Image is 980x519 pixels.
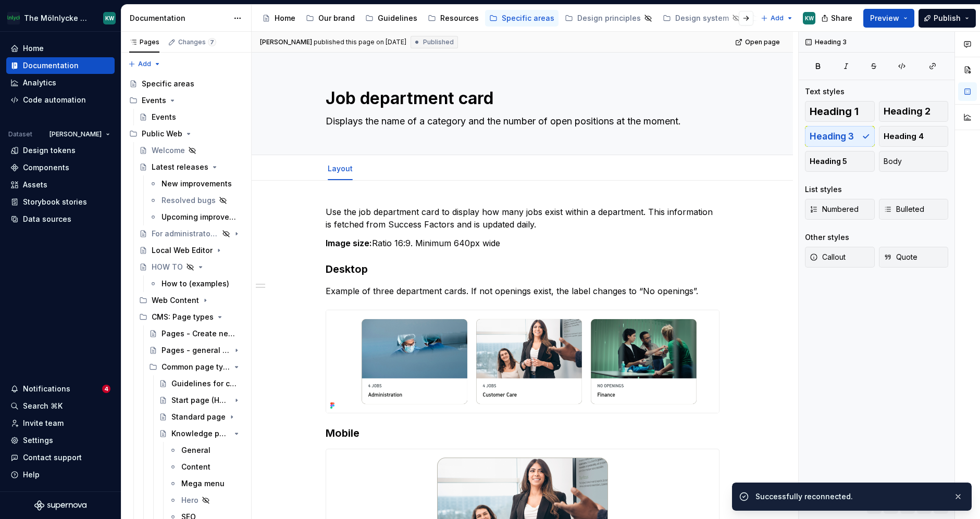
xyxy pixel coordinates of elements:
[152,145,185,156] div: Welcome
[884,106,931,117] span: Heading 2
[302,10,359,27] a: Our brand
[810,156,847,167] span: Heading 5
[326,206,720,231] p: Use the job department card to display how many jobs exist within a department. This information ...
[181,495,199,505] div: Hero
[6,449,115,466] button: Contact support
[181,478,225,489] div: Mega menu
[6,57,115,74] a: Documentation
[6,466,115,483] button: Help
[135,292,247,309] div: Web Content
[326,310,719,413] img: f0e40dfa-91a9-4e49-9111-f3a9875aed7e.png
[24,13,91,23] div: The Mölnlycke Experience
[485,10,559,27] a: Specific areas
[879,151,949,172] button: Body
[34,500,86,511] a: Supernova Logo
[884,204,924,214] span: Bulleted
[23,60,79,71] div: Documentation
[23,418,64,428] div: Invite team
[162,345,230,356] div: Pages - general settings
[145,325,247,342] a: Pages - Create new page
[171,378,241,389] div: Guidelines for common page types
[816,9,859,28] button: Share
[6,398,115,414] button: Search ⌘K
[275,13,295,23] div: Home
[561,10,656,27] a: Design principles
[152,245,213,256] div: Local Web Editor
[879,247,949,268] button: Quote
[424,10,483,27] a: Resources
[6,194,115,210] a: Storybook stories
[440,13,479,23] div: Resources
[155,392,247,409] a: Start page (Home)
[23,452,82,463] div: Contact support
[328,164,353,173] a: Layout
[49,130,102,138] span: [PERSON_NAME]
[162,279,229,289] div: How to (examples)
[810,204,859,214] span: Numbered
[125,92,247,109] div: Events
[181,445,210,455] div: General
[152,262,183,272] div: HOW TO
[314,38,406,46] div: published this page on [DATE]
[6,159,115,176] a: Components
[208,38,216,46] span: 7
[919,9,976,28] button: Publish
[805,199,875,220] button: Numbered
[6,142,115,159] a: Design tokens
[145,342,247,359] a: Pages - general settings
[130,13,228,23] div: Documentation
[879,126,949,147] button: Heading 4
[326,238,372,248] strong: Image size:
[145,275,247,292] a: How to (examples)
[879,101,949,122] button: Heading 2
[152,162,208,172] div: Latest releases
[142,129,182,139] div: Public Web
[260,38,312,46] span: [PERSON_NAME]
[502,13,554,23] div: Specific areas
[145,209,247,225] a: Upcoming improvements
[6,40,115,57] a: Home
[142,79,194,89] div: Specific areas
[181,462,210,472] div: Content
[361,10,421,27] a: Guidelines
[863,9,914,28] button: Preview
[152,312,214,322] div: CMS: Page types
[326,262,720,276] h3: Desktop
[831,13,852,23] span: Share
[324,86,717,111] textarea: Job department card
[135,159,247,175] a: Latest releases
[745,38,780,46] span: Open page
[125,75,247,92] a: Specific areas
[326,426,720,440] h3: Mobile
[23,384,70,394] div: Notifications
[171,395,230,406] div: Start page (Home)
[732,35,785,49] a: Open page
[23,214,71,224] div: Data sources
[755,491,945,502] div: Successfully reconnected.
[23,78,56,88] div: Analytics
[318,13,355,23] div: Our brand
[142,95,166,106] div: Events
[155,375,247,392] a: Guidelines for common page types
[805,151,875,172] button: Heading 5
[152,295,199,306] div: Web Content
[934,13,961,23] span: Publish
[884,252,917,262] span: Quote
[23,470,40,480] div: Help
[135,109,247,125] a: Events
[162,328,241,339] div: Pages - Create new page
[129,38,159,46] div: Pages
[165,459,247,475] a: Content
[23,180,47,190] div: Assets
[23,435,53,446] div: Settings
[162,179,232,189] div: New improvements
[810,106,859,117] span: Heading 1
[23,145,76,156] div: Design tokens
[165,475,247,492] a: Mega menu
[135,142,247,159] a: Welcome
[23,197,87,207] div: Storybook stories
[162,195,216,206] div: Resolved bugs
[45,127,115,142] button: [PERSON_NAME]
[675,13,729,23] div: Design system
[23,401,63,411] div: Search ⌘K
